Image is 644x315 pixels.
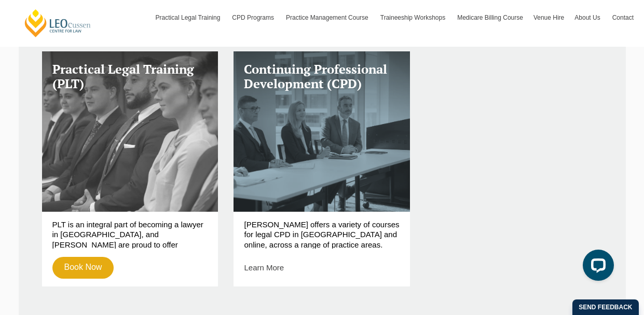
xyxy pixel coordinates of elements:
a: Contact [607,3,639,33]
a: Continuing Professional Development (CPD) [234,51,410,212]
iframe: LiveChat chat widget [574,245,618,289]
p: PLT is an integral part of becoming a lawyer in [GEOGRAPHIC_DATA], and [PERSON_NAME] are proud to... [52,220,208,249]
a: Venue Hire [528,3,569,33]
a: Traineeship Workshops [375,3,452,33]
a: [PERSON_NAME] Centre for Law [23,8,92,38]
p: [PERSON_NAME] offers a variety of courses for legal CPD in [GEOGRAPHIC_DATA] and online, across a... [244,220,400,249]
a: Practical Legal Training [150,3,227,33]
h3: Practical Legal Training (PLT) [52,62,208,92]
a: Learn More [244,263,284,272]
a: CPD Programs [227,3,281,33]
a: Practice Management Course [281,3,375,33]
a: Book Now [52,257,114,279]
a: Medicare Billing Course [452,3,528,33]
h3: Continuing Professional Development (CPD) [244,62,400,92]
a: Practical Legal Training (PLT) [42,51,218,212]
a: About Us [569,3,607,33]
